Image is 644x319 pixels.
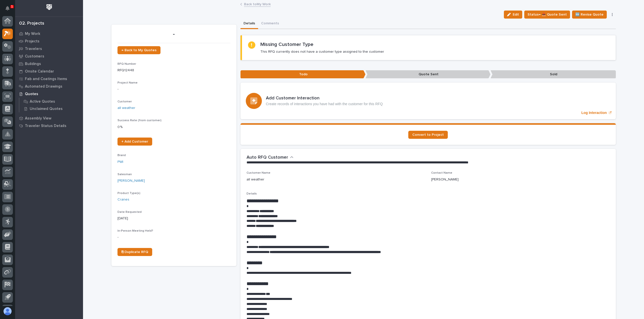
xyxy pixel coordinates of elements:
p: Create records of interactions you have had with the customer for this RFQ [266,102,383,106]
a: Fab and Coatings Items [15,75,83,83]
a: Buildings [15,60,83,68]
button: Comments [258,19,282,29]
p: Unclaimed Quotes [30,107,63,111]
p: Fab and Coatings Items [25,77,67,81]
p: 0 % [117,124,230,130]
span: RFQ Number [117,62,136,66]
span: + Add Customer [122,140,148,143]
button: Auto RFQ Customer [247,155,294,160]
span: Status→ 📤 Quote Sent [528,12,567,18]
p: Projects [25,39,39,44]
span: Date Requested [117,211,142,214]
p: Log Interaction [581,111,607,115]
p: Quotes [25,92,38,96]
a: Cranes [117,197,129,202]
h2: Missing Customer Type [260,41,313,47]
span: 🆕 Revise Quote [575,12,603,18]
p: [PERSON_NAME] [431,177,459,182]
a: PWI [117,159,123,165]
span: Success Rate (from customer) [117,119,162,122]
span: ⎘ Duplicate RFQ [122,250,148,254]
button: Details [240,19,258,29]
a: Automated Drawings [15,83,83,90]
span: Convert to Project [412,133,444,137]
p: Buildings [25,62,41,66]
a: ⎘ Duplicate RFQ [117,248,152,256]
span: Product Type(s) [117,192,140,195]
span: ← Back to My Quotes [122,48,156,52]
p: My Work [25,32,40,36]
a: Customers [15,52,83,60]
p: Traveler Status Details [25,124,66,128]
h2: Auto RFQ Customer [247,155,288,160]
a: ← Back to My Quotes [117,46,160,54]
span: Contact Name [431,171,452,174]
p: [DATE] [117,216,230,221]
a: Log Interaction [240,83,616,119]
p: Automated Drawings [25,84,62,89]
a: Active Quotes [19,98,83,105]
button: Edit [504,11,522,19]
span: Customer Name [247,171,270,174]
div: Notifications1 [6,6,13,14]
button: users-avatar [2,306,13,316]
a: Unclaimed Quotes [19,105,83,112]
span: Brand [117,154,126,157]
p: Assembly View [25,116,51,121]
span: Edit [513,12,519,17]
a: Traveler Status Details [15,122,83,130]
a: Assembly View [15,114,83,122]
p: Active Quotes [30,99,55,104]
a: Convert to Project [408,131,448,139]
a: all weather [117,105,135,111]
p: - [117,87,230,92]
div: 02. Projects [19,21,44,26]
p: Travelers [25,47,42,51]
p: all weather [247,177,264,182]
a: My Work [15,30,83,37]
p: Customers [25,54,44,59]
p: 1 [11,5,13,8]
span: Customer [117,100,132,103]
a: Onsite Calendar [15,68,83,75]
a: Projects [15,37,83,45]
p: Sold [491,70,616,79]
span: Salesman [117,173,132,176]
p: Todo [240,70,366,79]
p: - [117,235,230,240]
a: Quotes [15,90,83,98]
h3: Add Customer Interaction [266,96,383,101]
button: 🆕 Revise Quote [572,11,607,19]
a: Travelers [15,45,83,52]
span: Project Name [117,81,138,84]
a: Back toMy Work [244,1,271,7]
button: Notifications [2,3,13,14]
img: Workspace Logo [45,3,54,12]
span: Details [247,192,257,195]
p: Quote Sent [366,70,491,79]
a: [PERSON_NAME] [117,178,145,183]
p: RFQ12448 [117,68,230,73]
button: Status→ 📤 Quote Sent [524,11,570,19]
span: In-Person Meeting Held? [117,229,153,232]
a: + Add Customer [117,138,152,146]
p: - [117,31,230,38]
p: Onsite Calendar [25,69,54,74]
p: This RFQ currently does not have a customer type assigned to the customer [260,49,384,54]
